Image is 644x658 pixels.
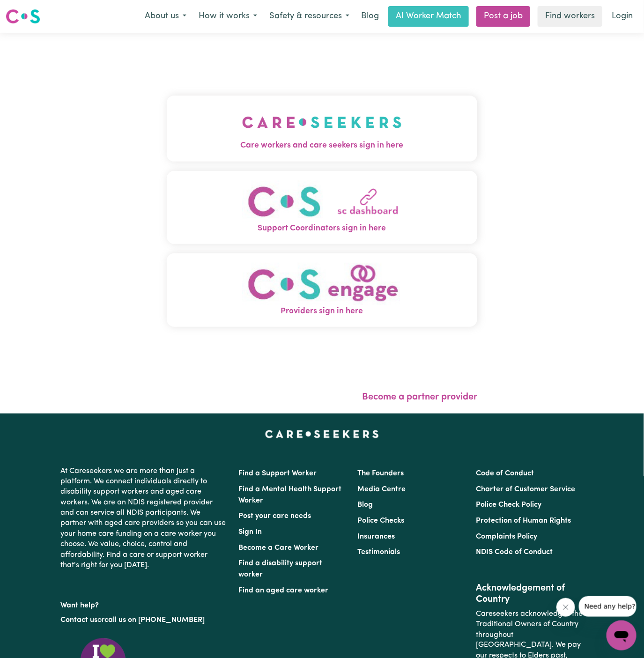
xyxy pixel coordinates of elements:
[556,598,575,617] iframe: Close message
[61,611,228,629] p: or
[388,6,469,27] a: AI Worker Match
[239,486,342,504] a: Find a Mental Health Support Worker
[606,6,638,27] a: Login
[357,533,395,540] a: Insurances
[6,6,40,27] a: Careseekers logo
[476,470,534,477] a: Code of Conduct
[239,470,317,477] a: Find a Support Worker
[167,171,478,244] button: Support Coordinators sign in here
[263,7,355,26] button: Safety & resources
[167,253,478,327] button: Providers sign in here
[476,517,571,525] a: Protection of Human Rights
[476,533,537,540] a: Complaints Policy
[607,621,637,651] iframe: Button to launch messaging window
[355,6,385,27] a: Blog
[239,560,323,578] a: Find a disability support worker
[538,6,602,27] a: Find workers
[476,583,583,605] h2: Acknowledgement of Country
[61,597,228,611] p: Want help?
[61,462,228,575] p: At Careseekers we are more than just a platform. We connect individuals directly to disability su...
[476,6,530,27] a: Post a job
[239,512,311,520] a: Post your care needs
[167,140,478,152] span: Care workers and care seekers sign in here
[476,548,553,556] a: NDIS Code of Conduct
[357,548,400,556] a: Testimonials
[357,501,373,509] a: Blog
[476,486,575,493] a: Charter of Customer Service
[167,222,478,235] span: Support Coordinators sign in here
[139,7,192,26] button: About us
[265,430,379,438] a: Careseekers home page
[167,305,478,318] span: Providers sign in here
[192,7,263,26] button: How it works
[239,544,319,552] a: Become a Care Worker
[167,96,478,161] button: Care workers and care seekers sign in here
[61,616,98,624] a: Contact us
[476,501,541,509] a: Police Check Policy
[362,392,477,402] a: Become a partner provider
[579,596,637,617] iframe: Message from company
[239,587,329,594] a: Find an aged care worker
[239,528,262,536] a: Sign In
[357,486,406,493] a: Media Centre
[6,8,40,25] img: Careseekers logo
[357,470,404,477] a: The Founders
[105,616,205,624] a: call us on [PHONE_NUMBER]
[357,517,404,525] a: Police Checks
